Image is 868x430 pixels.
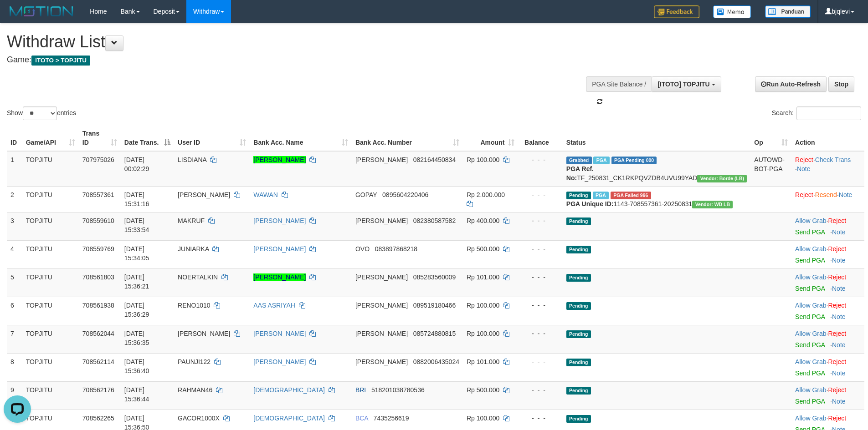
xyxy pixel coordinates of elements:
a: [DEMOGRAPHIC_DATA] [253,386,325,394]
span: RENO1010 [178,302,211,309]
span: 708562044 [82,330,114,337]
td: · [791,297,864,325]
a: Resend [815,191,837,198]
span: Rp 101.000 [467,273,499,281]
a: Reject [828,358,846,365]
td: 9 [7,381,22,410]
span: PGA Error [611,192,651,199]
span: [PERSON_NAME] [355,358,408,365]
label: Show entries [7,106,76,120]
a: Check Trans [815,156,851,163]
td: 3 [7,212,22,240]
a: [PERSON_NAME] [253,156,306,163]
span: JUNIARKA [178,245,209,253]
span: Pending [566,192,591,199]
td: TF_250831_CK1RKPQVZDB4UVU99YAD [563,151,750,187]
span: NOERTALKIN [178,273,218,281]
th: Bank Acc. Name: activate to sort column ascending [250,125,352,151]
span: [ITOTO] TOPJITU [657,81,709,88]
a: Allow Grab [795,330,826,337]
span: Copy 0895604220406 to clipboard [382,191,428,198]
a: Reject [795,156,813,163]
span: [DATE] 15:36:21 [124,273,149,290]
a: Reject [828,217,846,224]
td: 8 [7,353,22,381]
td: TOPJITU [22,240,79,268]
span: [PERSON_NAME] [355,156,408,163]
th: User ID: activate to sort column ascending [174,125,250,151]
div: - - - [522,216,559,225]
span: Rp 500.000 [467,386,499,394]
span: Marked by bjqwili [593,157,609,164]
span: [PERSON_NAME] [355,302,408,309]
td: TOPJITU [22,186,79,212]
span: · [795,386,828,394]
span: Copy 085283560009 to clipboard [413,273,456,281]
td: 6 [7,297,22,325]
span: [DATE] 15:36:44 [124,386,149,403]
td: TOPJITU [22,268,79,297]
span: Rp 2.000.000 [467,191,505,198]
a: Allow Grab [795,217,826,224]
a: Note [832,341,846,349]
span: [DATE] 15:36:40 [124,358,149,374]
span: LISDIANA [178,156,206,163]
span: Rp 100.000 [467,156,499,163]
span: · [795,415,828,422]
span: [DATE] 00:02:29 [124,156,149,172]
span: Grabbed [566,157,592,164]
img: panduan.png [765,5,811,18]
span: Vendor URL: https://dashboard.q2checkout.com/secure [692,201,733,208]
td: 5 [7,268,22,297]
div: - - - [522,244,559,253]
span: 708561803 [82,273,114,281]
span: [DATE] 15:34:05 [124,245,149,262]
td: AUTOWD-BOT-PGA [750,151,791,187]
span: Copy 082164450834 to clipboard [413,156,456,163]
th: Game/API: activate to sort column ascending [22,125,79,151]
span: BCA [355,415,368,422]
span: GOPAY [355,191,377,198]
span: Rp 100.000 [467,415,499,422]
span: GACOR1000X [178,415,220,422]
td: · [791,353,864,381]
h1: Withdraw List [7,33,570,51]
td: · [791,212,864,240]
td: TOPJITU [22,353,79,381]
img: MOTION_logo.png [7,5,76,18]
span: Copy 7435256619 to clipboard [374,415,409,422]
span: PGA Pending [611,157,657,164]
th: Balance [518,125,562,151]
a: [PERSON_NAME] [253,217,306,224]
span: [PERSON_NAME] [178,330,230,337]
span: · [795,273,828,281]
button: [ITOTO] TOPJITU [652,76,721,92]
div: PGA Site Balance / [586,76,652,92]
a: Allow Grab [795,415,826,422]
span: 708557361 [82,191,114,198]
a: [PERSON_NAME] [253,273,306,281]
th: Date Trans.: activate to sort column descending [121,125,174,151]
span: Pending [566,302,591,310]
a: Allow Grab [795,245,826,253]
a: Note [832,369,846,377]
span: Rp 400.000 [467,217,499,224]
label: Search: [772,106,861,120]
div: - - - [522,357,559,366]
a: Reject [828,273,846,281]
span: Copy 083897868218 to clipboard [375,245,417,253]
a: Reject [828,330,846,337]
span: Copy 089519180466 to clipboard [413,302,456,309]
a: [DEMOGRAPHIC_DATA] [253,415,325,422]
input: Search: [796,106,861,120]
span: Pending [566,359,591,366]
a: Send PGA [795,398,825,405]
a: Reject [828,302,846,309]
span: 708562265 [82,415,114,422]
span: Pending [566,415,591,423]
a: Send PGA [795,228,825,236]
td: TOPJITU [22,381,79,410]
span: 708561938 [82,302,114,309]
a: Note [832,257,846,264]
select: Showentries [23,106,57,120]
